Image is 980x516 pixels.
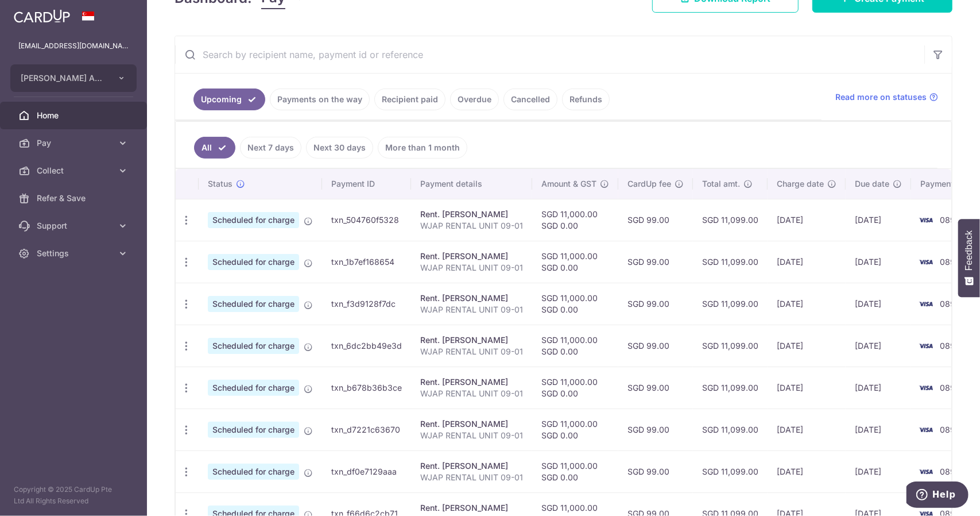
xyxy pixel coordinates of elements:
a: Upcoming [193,88,265,110]
a: Read more on statuses [835,91,938,103]
td: SGD 11,099.00 [693,367,768,409]
div: Rent. [PERSON_NAME] [420,460,523,472]
div: Rent. [PERSON_NAME] [420,292,523,304]
th: Payment details [411,169,532,199]
button: [PERSON_NAME] Anaesthetic Practice [10,64,137,92]
td: [DATE] [768,241,846,283]
img: Bank Card [915,297,938,311]
a: Recipient paid [374,88,446,110]
a: Refunds [562,88,610,110]
td: [DATE] [846,367,911,409]
img: Bank Card [915,213,938,227]
span: Total amt. [702,178,740,190]
p: WJAP RENTAL UNIT 09-01 [420,472,523,483]
td: [DATE] [768,199,846,241]
td: [DATE] [846,241,911,283]
p: WJAP RENTAL UNIT 09-01 [420,430,523,441]
td: [DATE] [846,325,911,367]
span: Charge date [777,178,824,190]
span: Scheduled for charge [208,296,299,312]
td: SGD 11,000.00 SGD 0.00 [532,283,618,325]
td: SGD 11,099.00 [693,409,768,450]
td: [DATE] [846,450,911,492]
td: [DATE] [768,450,846,492]
td: txn_b678b36b3ce [322,367,411,409]
span: Collect [37,165,113,176]
span: Pay [37,137,113,149]
td: SGD 99.00 [618,450,693,492]
td: txn_f3d9128f7dc [322,283,411,325]
span: Scheduled for charge [208,254,299,270]
img: Bank Card [915,339,938,353]
div: Rent. [PERSON_NAME] [420,209,523,220]
input: Search by recipient name, payment id or reference [175,36,924,73]
a: Cancelled [503,88,557,110]
p: WJAP RENTAL UNIT 09-01 [420,346,523,357]
td: [DATE] [846,199,911,241]
span: Scheduled for charge [208,338,299,354]
a: Next 30 days [306,137,373,159]
span: Scheduled for charge [208,380,299,396]
div: Rent. [PERSON_NAME] [420,418,523,430]
button: Feedback - Show survey [958,219,980,297]
td: txn_6dc2bb49e3d [322,325,411,367]
img: Bank Card [915,381,938,395]
td: [DATE] [768,283,846,325]
span: [PERSON_NAME] Anaesthetic Practice [21,72,106,84]
span: Due date [855,178,889,190]
td: SGD 99.00 [618,325,693,367]
td: SGD 11,000.00 SGD 0.00 [532,241,618,283]
img: CardUp [14,9,70,23]
td: [DATE] [846,409,911,450]
p: WJAP RENTAL UNIT 09-01 [420,262,523,274]
span: Scheduled for charge [208,212,299,228]
div: Rent. [PERSON_NAME] [420,376,523,388]
td: SGD 11,000.00 SGD 0.00 [532,367,618,409]
span: CardUp fee [627,178,671,190]
div: Rent. [PERSON_NAME] [420,334,523,346]
p: WJAP RENTAL UNIT 09-01 [420,220,523,232]
td: SGD 11,000.00 SGD 0.00 [532,409,618,450]
td: SGD 99.00 [618,241,693,283]
span: 0894 [940,341,960,351]
td: SGD 11,099.00 [693,325,768,367]
td: SGD 99.00 [618,367,693,409]
span: Read more on statuses [835,91,927,103]
td: [DATE] [768,325,846,367]
span: 0894 [940,257,960,267]
span: 0894 [940,299,960,309]
th: Payment ID [322,169,411,199]
td: SGD 99.00 [618,199,693,241]
span: Refer & Save [37,192,113,204]
span: Home [37,110,113,121]
span: Scheduled for charge [208,422,299,438]
a: More than 1 month [378,137,467,159]
td: txn_df0e7129aaa [322,450,411,492]
iframe: Opens a widget where you can find more information [907,482,969,510]
span: Settings [37,248,113,259]
td: [DATE] [768,409,846,450]
span: Amount & GST [541,178,596,190]
a: Payments on the way [270,88,370,110]
p: WJAP RENTAL UNIT 09-01 [420,388,523,399]
td: [DATE] [846,283,911,325]
a: Next 7 days [240,137,301,159]
td: txn_504760f5328 [322,199,411,241]
p: [EMAIL_ADDRESS][DOMAIN_NAME] [18,40,129,52]
span: Scheduled for charge [208,464,299,480]
a: All [194,137,235,159]
td: SGD 11,000.00 SGD 0.00 [532,325,618,367]
span: 0894 [940,467,960,476]
span: 0894 [940,425,960,434]
img: Bank Card [915,255,938,269]
p: WJAP RENTAL UNIT 09-01 [420,304,523,315]
td: SGD 11,099.00 [693,283,768,325]
td: txn_1b7ef168654 [322,241,411,283]
td: SGD 11,099.00 [693,450,768,492]
div: Rent. [PERSON_NAME] [420,502,523,514]
a: Overdue [450,88,499,110]
td: SGD 11,000.00 SGD 0.00 [532,199,618,241]
span: Support [37,220,113,232]
td: SGD 11,099.00 [693,199,768,241]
